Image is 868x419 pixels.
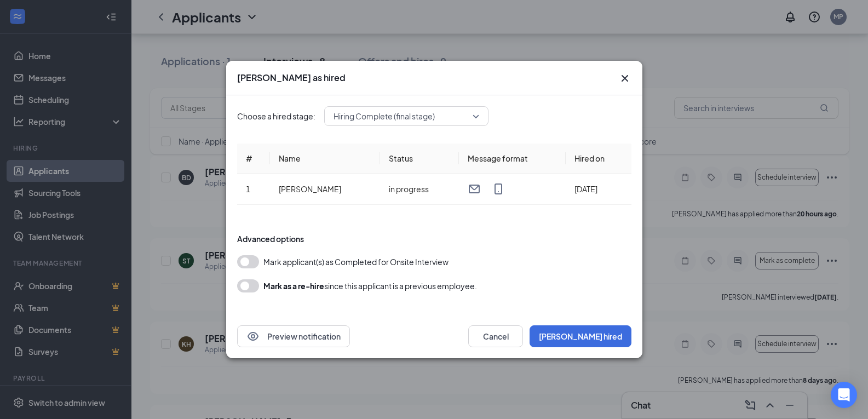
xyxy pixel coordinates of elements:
th: # [237,144,270,174]
button: Cancel [468,325,523,347]
span: Hiring Complete (final stage) [334,108,435,124]
th: Message format [459,144,566,174]
td: in progress [380,174,459,205]
td: [DATE] [566,174,631,205]
svg: Cross [618,72,631,85]
button: EyePreview notification [237,325,350,347]
th: Status [380,144,459,174]
button: [PERSON_NAME] hired [530,325,631,347]
button: Close [618,72,631,85]
svg: Email [468,182,481,196]
div: Open Intercom Messenger [831,382,857,408]
span: Mark applicant(s) as Completed for Onsite Interview [263,255,449,268]
b: Mark as a re-hire [263,281,324,291]
td: [PERSON_NAME] [270,174,380,205]
th: Hired on [566,144,631,174]
div: Advanced options [237,233,631,244]
div: since this applicant is a previous employee. [263,279,477,292]
span: Choose a hired stage: [237,110,315,122]
span: 1 [246,184,250,194]
svg: Eye [246,330,260,343]
h3: [PERSON_NAME] as hired [237,72,346,84]
th: Name [270,144,380,174]
svg: MobileSms [492,182,505,196]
